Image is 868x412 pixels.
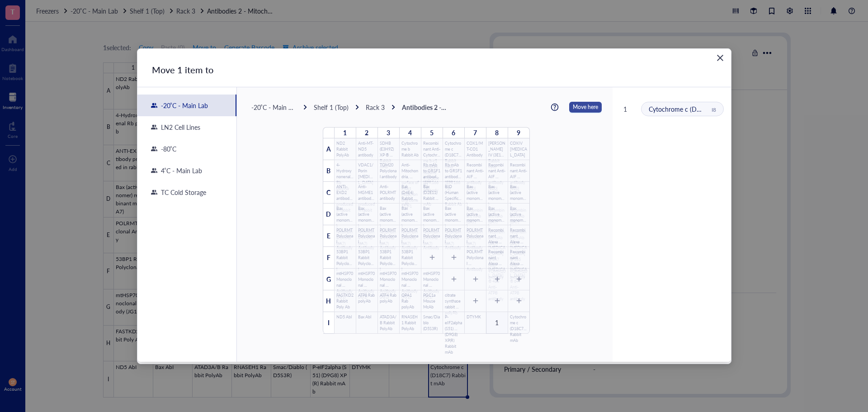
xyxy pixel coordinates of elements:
div: 2 [356,128,377,138]
span: Move here [573,101,598,113]
div: 8 [486,128,508,138]
div: I [323,312,334,334]
div: D [323,204,334,225]
div: C [323,182,334,204]
button: Close [713,56,727,71]
div: H [323,290,334,312]
div: Shelf 1 (Top) [314,103,349,111]
div: G [323,269,334,290]
div: 9 [508,128,529,138]
div: -20˚C - Main Lab [157,101,208,109]
div: LN2 Cell Lines [157,123,200,131]
div: I8 [712,106,716,114]
span: Close [713,58,727,69]
div: 5 [421,128,443,138]
div: A [323,138,334,160]
div: 3 [377,128,399,138]
div: 4˚C - Main Lab [157,166,203,175]
div: Rack 3 [366,103,385,111]
div: F [323,247,334,269]
div: 1 [495,318,499,327]
div: TC Cold Storage [157,188,206,196]
div: B [323,160,334,182]
div: 4 [399,128,421,138]
span: Cytochrome c (D18C7) Rabbit mAb [649,104,748,114]
div: E [323,225,334,247]
button: Move here [569,102,602,113]
div: -80˚C [157,145,177,153]
div: 1 [334,128,356,138]
div: 7 [464,128,486,138]
div: 6 [443,128,464,138]
div: 1 [623,105,638,113]
div: Move 1 item to [152,63,702,76]
div: -20˚C - Main Lab [251,103,297,111]
div: Antibodies 2 - Mitochondria [402,103,447,111]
